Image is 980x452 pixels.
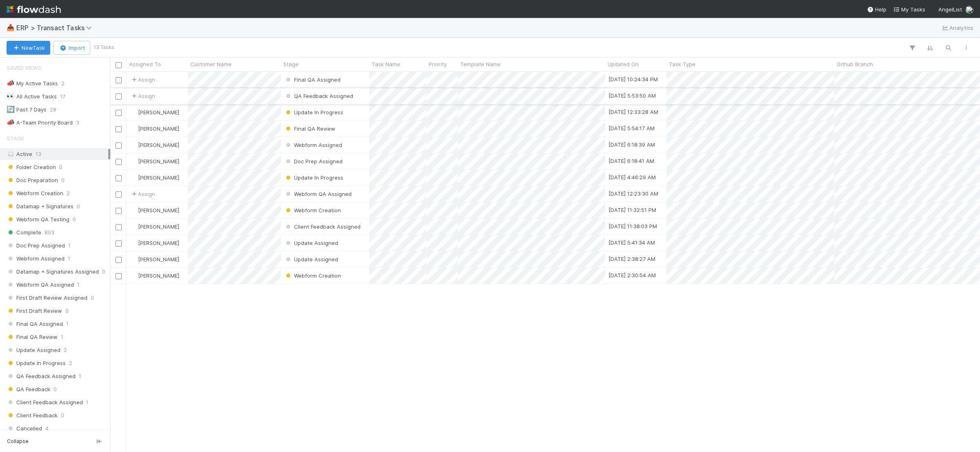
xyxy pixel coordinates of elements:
[284,157,343,165] div: Doc Prep Assigned
[130,190,155,198] span: Assign
[7,240,65,251] span: Doc Prep Assigned
[284,174,343,182] div: Update In Progress
[7,371,76,381] span: QA Feedback Assigned
[130,109,137,116] img: avatar_ef15843f-6fde-4057-917e-3fb236f438ca.png
[45,423,49,434] span: 4
[284,255,338,263] div: Update Assigned
[116,110,122,116] input: Toggle Row Selected
[7,119,15,126] span: 📣
[130,174,179,182] div: [PERSON_NAME]
[68,240,71,251] span: 1
[130,92,155,100] div: Assign
[283,60,298,68] span: Stage
[130,272,137,279] img: avatar_31a23b92-6f17-4cd3-bc91-ece30a602713.png
[116,224,122,230] input: Toggle Row Selected
[7,118,73,128] div: A-Team Priority Board
[7,410,58,421] span: Client Feedback
[284,125,335,132] span: Final QA Review
[138,240,179,246] span: [PERSON_NAME]
[7,438,29,445] span: Collapse
[893,5,925,13] a: My Tasks
[130,157,179,165] div: [PERSON_NAME]
[7,267,99,277] span: Datamap + Signatures Assigned
[7,78,58,89] div: My Active Tasks
[7,201,73,212] span: Datamap + Signatures
[190,60,232,68] span: Customer Name
[60,91,65,102] span: 17
[867,5,886,13] div: Help
[7,306,62,316] span: First Draft Review
[608,271,656,279] div: [DATE] 2:30:54 AM
[284,174,343,181] span: Update In Progress
[669,60,695,68] span: Task Type
[138,125,179,132] span: [PERSON_NAME]
[138,109,179,116] span: [PERSON_NAME]
[284,239,338,247] div: Update Assigned
[284,240,338,246] span: Update Assigned
[284,272,341,280] div: Webform Creation
[138,223,179,230] span: [PERSON_NAME]
[77,201,80,212] span: 0
[837,60,873,68] span: Github Branch
[7,175,58,185] span: Doc Preparation
[7,91,57,102] div: All Active Tasks
[138,256,179,263] span: [PERSON_NAME]
[284,191,352,197] span: Webform QA Assigned
[429,60,447,68] span: Priority
[7,332,58,342] span: Final QA Review
[7,188,63,198] span: Webform Creation
[138,174,179,181] span: [PERSON_NAME]
[73,214,76,225] span: 0
[116,62,122,68] input: Toggle All Rows Selected
[130,240,137,246] img: avatar_ec9c1780-91d7-48bb-898e-5f40cebd5ff8.png
[7,345,60,355] span: Update Assigned
[116,175,122,181] input: Toggle Row Selected
[130,125,179,133] div: [PERSON_NAME]
[76,118,79,128] span: 3
[7,93,15,100] span: 👀
[7,227,41,238] span: Complete
[53,384,57,394] span: 0
[94,44,114,51] small: 13 Tasks
[938,6,962,13] span: AngelList
[50,105,56,115] span: 28
[7,214,69,225] span: Webform QA Testing
[86,397,89,407] span: 1
[608,108,658,116] div: [DATE] 12:33:28 AM
[284,223,361,230] span: Client Feedback Assigned
[284,108,343,116] div: Update In Progress
[138,158,179,165] span: [PERSON_NAME]
[608,157,654,165] div: [DATE] 6:18:41 AM
[130,76,155,84] span: Assign
[608,238,655,247] div: [DATE] 5:41:34 AM
[7,319,63,329] span: Final QA Assigned
[67,188,70,198] span: 2
[130,108,179,116] div: [PERSON_NAME]
[284,141,342,149] div: Webform Assigned
[138,207,179,214] span: [PERSON_NAME]
[284,92,353,100] div: QA Feedback Assigned
[68,254,70,264] span: 1
[116,191,122,198] input: Toggle Row Selected
[7,293,87,303] span: First Draft Review Assigned
[69,358,72,368] span: 2
[130,255,179,263] div: [PERSON_NAME]
[61,78,65,89] span: 2
[116,257,122,263] input: Toggle Row Selected
[941,23,973,33] a: Analytics
[138,142,179,148] span: [PERSON_NAME]
[7,423,42,434] span: Cancelled
[7,358,66,368] span: Update In Progress
[66,319,69,329] span: 1
[284,93,353,99] span: QA Feedback Assigned
[608,173,656,181] div: [DATE] 4:46:29 AM
[91,293,94,303] span: 0
[116,273,122,279] input: Toggle Row Selected
[608,140,655,149] div: [DATE] 6:18:39 AM
[608,91,656,100] div: [DATE] 5:53:50 AM
[36,151,41,157] span: 13
[138,272,179,279] span: [PERSON_NAME]
[7,162,56,172] span: Folder Creation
